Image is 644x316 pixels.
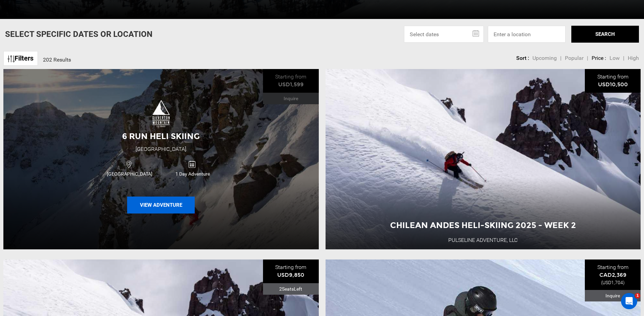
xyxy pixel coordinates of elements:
[560,54,562,62] li: |
[592,54,606,62] li: Price :
[136,145,186,153] div: [GEOGRAPHIC_DATA]
[587,54,588,62] li: |
[623,54,624,62] li: |
[516,54,529,62] li: Sort :
[621,293,637,309] iframe: Intercom live chat
[43,57,71,63] span: 202 Results
[532,55,557,61] span: Upcoming
[98,171,161,177] span: [GEOGRAPHIC_DATA]
[5,28,152,40] p: Select Specific Dates Or Location
[161,171,224,177] span: 1 Day Adventure
[571,26,639,43] button: SEARCH
[122,131,200,141] span: 6 Run Heli Skiing
[488,26,566,43] input: Enter a location
[610,55,620,61] span: Low
[404,26,484,43] input: Select dates
[152,100,170,127] img: images
[628,55,639,61] span: High
[635,293,640,298] span: 1
[127,197,195,213] button: View Adventure
[8,55,15,62] img: btn-icon.svg
[3,51,38,66] a: Filters
[565,55,583,61] span: Popular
